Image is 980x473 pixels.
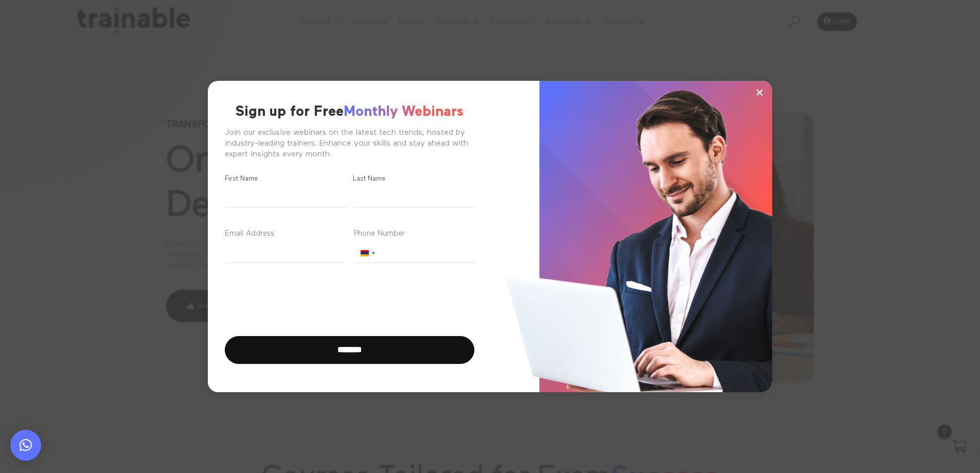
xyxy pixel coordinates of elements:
button: Selected country [354,244,378,262]
span: (Required) [277,231,308,237]
span: Monthly Webinars [344,104,464,119]
span: × [755,84,764,100]
span: (Required) [408,231,439,237]
label: Email Address [225,228,346,239]
label: Phone Number [354,228,475,239]
button: × [752,84,767,100]
label: Last Name [353,174,475,184]
label: First Name [225,174,347,184]
div: Join our exclusive webinars on the latest tech trends, hosted by industry-leading trainers. Enhan... [225,128,475,160]
h2: Sign up for Free [236,103,464,126]
iframe: reCAPTCHA [225,284,381,324]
